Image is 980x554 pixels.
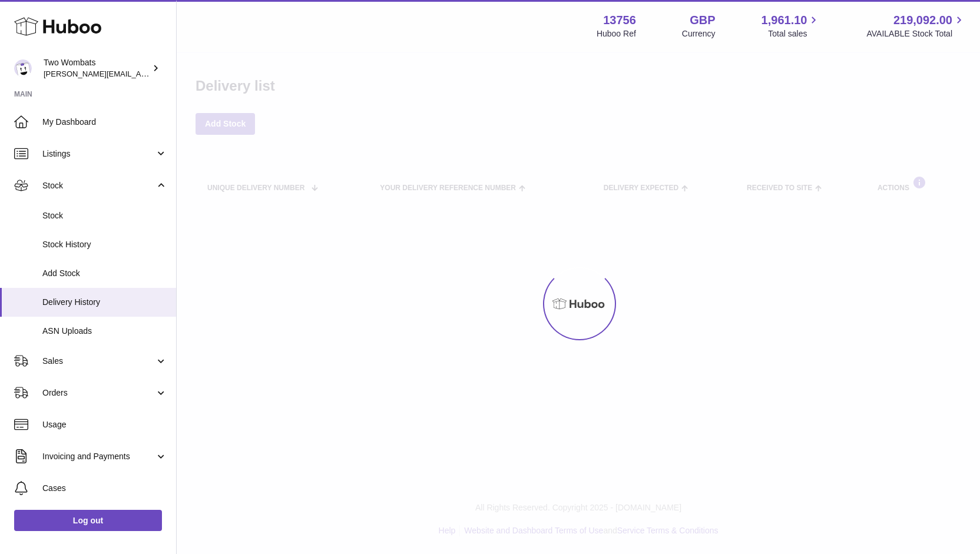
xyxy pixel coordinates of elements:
span: Cases [42,483,167,494]
span: Stock History [42,239,167,250]
div: Currency [682,28,716,39]
span: Stock [42,180,155,191]
span: Stock [42,210,167,221]
span: [PERSON_NAME][EMAIL_ADDRESS][PERSON_NAME][DOMAIN_NAME] [44,69,299,78]
strong: 13756 [603,12,636,28]
div: Two Wombats [44,57,150,79]
span: Orders [42,387,155,399]
span: Invoicing and Payments [42,451,155,462]
span: Sales [42,356,155,367]
div: Huboo Ref [597,28,636,39]
span: Listings [42,148,155,160]
strong: GBP [690,12,715,28]
span: My Dashboard [42,117,167,128]
span: 219,092.00 [893,12,952,28]
span: 1,961.10 [762,12,807,28]
span: Usage [42,419,167,430]
img: philip.carroll@twowombats.com [14,59,32,77]
span: Add Stock [42,268,167,279]
span: Total sales [768,28,820,39]
a: 219,092.00 AVAILABLE Stock Total [866,12,966,39]
span: Delivery History [42,297,167,308]
a: 1,961.10 Total sales [762,12,821,39]
span: ASN Uploads [42,326,167,337]
a: Log out [14,510,162,531]
span: AVAILABLE Stock Total [866,28,966,39]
